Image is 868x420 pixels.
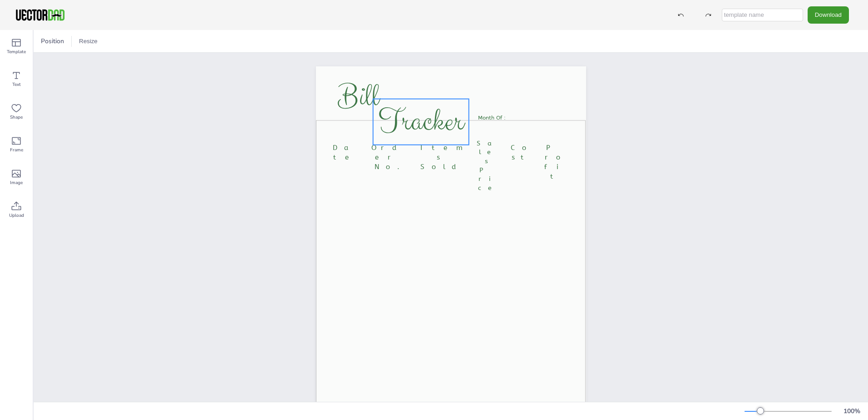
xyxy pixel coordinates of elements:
button: Download [808,6,849,23]
span: Shape [10,114,23,121]
span: Month Of : [478,115,506,121]
button: Resize [75,34,101,49]
span: Profit [544,144,568,180]
span: Position [39,37,66,45]
span: Template [7,48,26,55]
img: VectorDad-1.png [15,8,66,22]
span: Items Sold [420,144,462,171]
span: Tracker [378,100,464,143]
span: Upload [9,212,24,219]
span: Sales [477,140,501,165]
input: template name [722,9,803,21]
span: Bill [338,76,379,119]
span: Price [478,166,500,192]
span: Cost [511,144,533,161]
span: Date [333,144,359,161]
span: Order No. [371,144,403,171]
span: Text [12,81,21,88]
div: 100 % [841,407,863,415]
span: Image [10,179,23,186]
span: Frame [10,146,23,154]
